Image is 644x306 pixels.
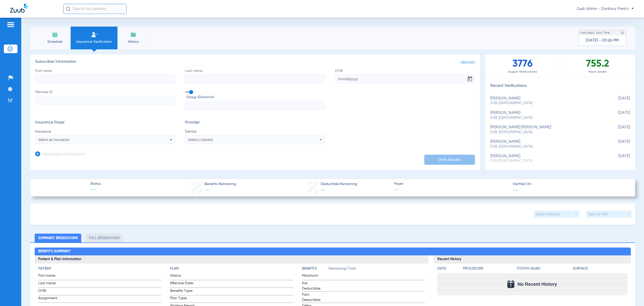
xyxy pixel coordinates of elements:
input: DOBOpen calendar [335,75,475,83]
label: Member ID [35,90,175,110]
h4: Tooth/Quad [517,266,571,271]
span: Ind. Deductible: [302,281,327,291]
app-breakdown-title: Surface [573,266,627,273]
span: Select a Dentist [188,138,213,142]
div: [PERSON_NAME] [490,111,605,120]
img: Calendar [507,280,514,288]
span: -- [513,187,518,193]
span: -- [90,187,101,194]
span: Fam. Deductible: [302,292,327,303]
div: 3776 [485,54,560,77]
h4: Surface [573,266,627,271]
span: -- [205,188,209,192]
span: clear form [461,59,475,65]
img: Zuub Logo [10,4,28,13]
span: Last Appt. Sync Time: [580,30,611,35]
div: [PERSON_NAME] [PERSON_NAME] [490,125,605,134]
span: [DATE] - 05:26 PM [586,38,619,43]
h3: Subscriber Information [35,59,475,65]
span: -- [394,187,508,193]
img: last sync help info [621,31,624,35]
li: Summary Breakdown [35,234,81,242]
iframe: Chat Widget [619,282,644,306]
span: DOB: [DEMOGRAPHIC_DATA] [490,130,605,135]
div: [PERSON_NAME] [490,154,605,163]
label: Last name [185,68,325,83]
span: [DATE] [605,96,630,106]
span: First name: [38,273,63,280]
span: Deductible Remaining [321,181,357,187]
label: DOB [335,68,475,83]
span: Schedule [43,39,67,44]
app-breakdown-title: Date [437,266,459,273]
span: [DATE] [605,111,630,120]
span: DOB: [38,288,63,295]
span: [DATE] [605,154,630,163]
h4: Patient [38,266,161,271]
button: Open calendar [465,74,475,84]
span: Dentist [185,129,325,134]
div: [PERSON_NAME] [490,96,605,106]
input: First name [35,75,175,83]
span: Status: [170,273,195,280]
app-breakdown-title: Procedure [463,266,515,273]
h3: Insurance Payer [35,120,175,125]
div: 755.2 [560,54,635,77]
span: Payer [394,181,508,187]
small: (optional) [201,95,214,100]
h4: Date [437,266,459,271]
h3: Provider [185,120,325,125]
img: Schedule [52,32,58,38]
span: History [121,39,145,44]
span: Insurance Verification [74,39,114,44]
app-breakdown-title: Benefits [302,266,329,273]
span: Zuub Admin - Danbury Presto [577,6,634,11]
span: DOB: [DEMOGRAPHIC_DATA] [490,145,605,149]
span: Insurance [35,129,175,134]
span: Group ID [186,95,325,100]
input: Last name [185,75,325,83]
span: Benefits Remaining [205,181,236,187]
input: Search for patients [63,4,127,14]
span: Status [90,181,101,187]
span: Verified On [513,181,627,187]
h4: Procedure [463,266,515,271]
span: [DATE] [605,139,630,149]
span: No Recent History [517,282,557,287]
h3: Patient & Plan Information [35,255,429,263]
h3: Recent History [434,255,631,263]
app-breakdown-title: Tooth/Quad [517,266,571,273]
img: History [130,32,136,38]
span: Benefits Type: [170,288,195,295]
span: DOB: [DEMOGRAPHIC_DATA] [490,116,605,120]
span: Effective Date: [170,281,195,288]
span: Assignment: [38,296,63,302]
span: Select an Insurance [38,138,70,142]
button: Verify Benefits [424,155,475,165]
li: Full Breakdown [86,234,123,242]
label: First name [35,68,175,83]
div: [PERSON_NAME] [490,139,605,149]
span: Hours Saved [560,69,635,74]
h4: Benefits [302,266,329,271]
span: August Verifications [485,69,560,74]
span: [DATE] [605,125,630,134]
h4: Plan [170,266,293,271]
span: -- [321,188,325,192]
img: hamburger-icon [7,22,15,28]
span: Maximum: [302,273,327,280]
span: DOB: [DEMOGRAPHIC_DATA] [490,101,605,106]
span: Last name: [38,281,63,288]
span: Plan Type: [170,296,195,302]
h2: Benefits Summary [35,248,631,256]
span: Remaining/Total [329,266,425,273]
img: Search Icon [66,7,70,11]
h3: Dependent Information [43,152,85,157]
input: Member ID [35,96,175,105]
img: Manual Insurance Verification [91,32,97,38]
h3: Recent Verifications [485,84,635,89]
